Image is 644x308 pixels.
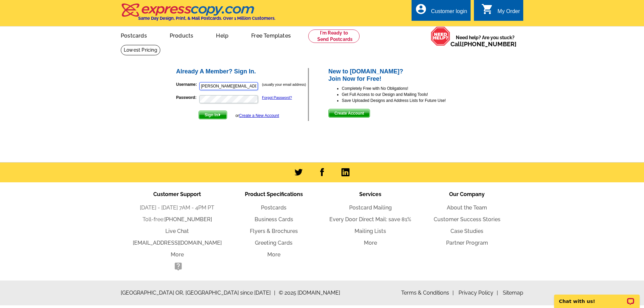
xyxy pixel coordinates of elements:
[240,27,302,43] a: Free Templates
[462,41,517,48] a: [PHONE_NUMBER]
[550,287,644,308] iframe: LiveChat chat widget
[503,290,523,296] a: Sitemap
[261,204,286,211] a: Postcards
[450,41,517,48] span: Call
[415,3,427,15] i: account_circle
[159,27,204,43] a: Products
[138,16,275,21] h4: Same Day Design, Print, & Mail Postcards. Over 1 Million Customers.
[176,95,199,101] label: Password:
[165,228,189,234] a: Live Chat
[481,3,493,15] i: shopping_cart
[171,251,184,258] a: More
[121,8,275,21] a: Same Day Design, Print, & Mail Postcards. Over 1 Million Customers.
[449,191,485,197] span: Our Company
[176,81,199,87] label: Username:
[328,68,469,82] h2: New to [DOMAIN_NAME]? Join Now for Free!
[329,109,370,117] span: Create Account
[262,96,292,100] a: Forgot Password?
[176,68,308,75] h2: Already A Member? Sign In.
[129,204,225,212] li: [DATE] - [DATE] 7AM - 4PM PT
[342,91,469,98] li: Get Full Access to our Design and Mailing Tools!
[431,8,467,18] div: Customer login
[481,7,520,16] a: shopping_cart My Order
[205,27,239,43] a: Help
[364,240,377,246] a: More
[218,113,221,116] img: button-next-arrow-white.png
[239,113,279,118] a: Create a New Account
[497,8,520,18] div: My Order
[255,216,293,223] a: Business Cards
[262,82,306,86] small: (usually your email address)
[199,111,227,119] span: Sign In
[342,98,469,104] li: Save Uploaded Designs and Address Lists for Future Use!
[121,289,275,297] span: [GEOGRAPHIC_DATA] OR, [GEOGRAPHIC_DATA] since [DATE]
[199,111,227,119] button: Sign In
[431,26,450,46] img: help
[329,216,411,223] a: Every Door Direct Mail: save 81%
[235,113,279,119] div: or
[328,109,370,118] button: Create Account
[110,27,158,43] a: Postcards
[434,216,500,223] a: Customer Success Stories
[349,204,392,211] a: Postcard Mailing
[447,204,487,211] a: About the Team
[267,251,280,258] a: More
[446,240,488,246] a: Partner Program
[279,289,340,297] span: © 2025 [DOMAIN_NAME]
[359,191,381,197] span: Services
[245,191,303,197] span: Product Specifications
[255,240,292,246] a: Greeting Cards
[459,290,498,296] a: Privacy Policy
[415,7,467,16] a: account_circle Customer login
[450,34,520,48] span: Need help? Are you stuck?
[342,85,469,91] li: Completely Free with No Obligations!
[355,228,386,234] a: Mailing Lists
[401,290,454,296] a: Terms & Conditions
[250,228,298,234] a: Flyers & Brochures
[450,228,483,234] a: Case Studies
[133,240,222,246] a: [EMAIL_ADDRESS][DOMAIN_NAME]
[129,215,225,224] li: Toll-free:
[164,216,212,223] a: [PHONE_NUMBER]
[153,191,201,197] span: Customer Support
